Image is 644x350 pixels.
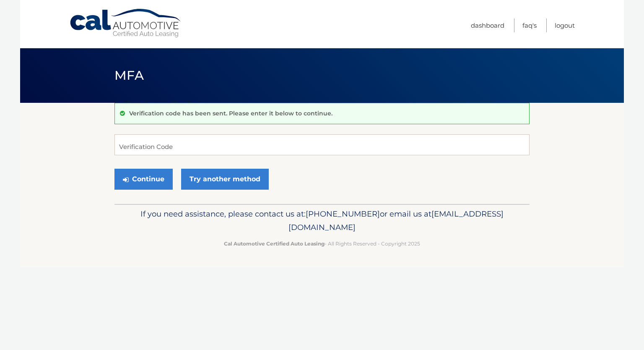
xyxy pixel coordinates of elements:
span: [PHONE_NUMBER] [306,209,380,219]
a: Try another method [181,169,269,190]
a: Logout [555,18,575,32]
button: Continue [114,169,173,190]
span: [EMAIL_ADDRESS][DOMAIN_NAME] [288,209,504,232]
p: - All Rights Reserved - Copyright 2025 [120,239,524,248]
p: Verification code has been sent. Please enter it below to continue. [129,110,332,117]
strong: Cal Automotive Certified Auto Leasing [224,240,325,247]
p: If you need assistance, please contact us at: or email us at [120,207,524,234]
a: Dashboard [471,18,504,32]
span: MFA [114,68,144,83]
input: Verification Code [114,134,530,155]
a: Cal Automotive [69,8,182,38]
a: FAQ's [522,18,537,32]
